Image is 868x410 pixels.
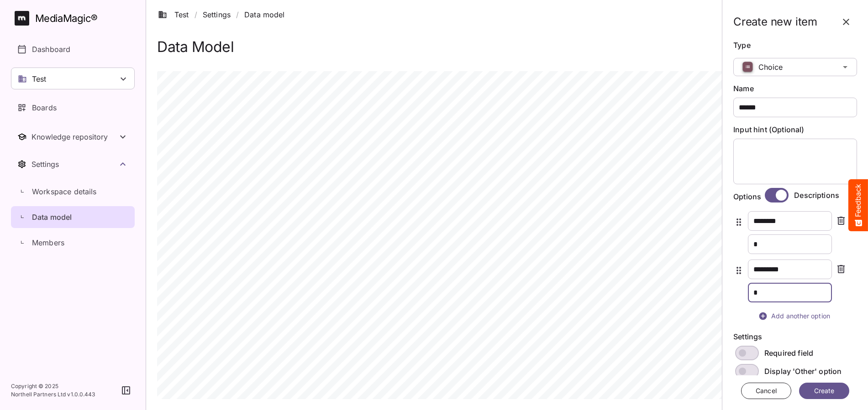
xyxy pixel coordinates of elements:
[733,40,857,51] label: Type
[799,383,849,400] button: Create
[733,308,857,325] button: Add another option
[32,132,117,141] div: Knowledge repository
[741,383,791,400] button: Cancel
[35,11,98,26] div: MediaMagic ®
[11,390,95,399] p: Northell Partners Ltd v 1.0.0.443
[746,311,844,322] span: Add another option
[32,44,70,55] p: Dashboard
[754,385,778,397] span: Cancel
[236,9,239,20] span: /
[32,160,117,169] div: Settings
[733,83,857,94] label: Name
[157,38,234,55] h1: Data Model
[158,9,189,20] a: Test
[11,38,135,60] a: Dashboard
[794,190,839,201] p: Descriptions
[11,97,135,119] a: Boards
[764,348,813,358] p: Required field
[11,153,135,255] nav: Settings
[733,332,857,342] div: Settings
[758,62,783,72] span: Choice
[195,9,197,20] span: /
[740,60,756,76] img: choice.svg
[11,126,135,148] button: Toggle Knowledge repository
[32,102,57,113] p: Boards
[32,212,72,223] p: Data model
[733,16,835,29] h2: Create new item
[812,385,836,397] span: Create
[11,232,135,254] a: Members
[32,73,47,84] p: Test
[15,11,135,26] a: MediaMagic®
[733,125,857,135] label: Input hint (Optional)
[32,237,64,248] p: Members
[11,153,135,175] button: Toggle Settings
[11,382,95,390] p: Copyright © 2025
[733,192,761,202] label: Options
[764,366,842,377] p: Display 'Other' option
[848,179,868,231] button: Feedback
[203,9,231,20] a: Settings
[11,206,135,228] a: Data model
[32,186,97,197] p: Workspace details
[11,126,135,148] nav: Knowledge repository
[11,181,135,202] a: Workspace details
